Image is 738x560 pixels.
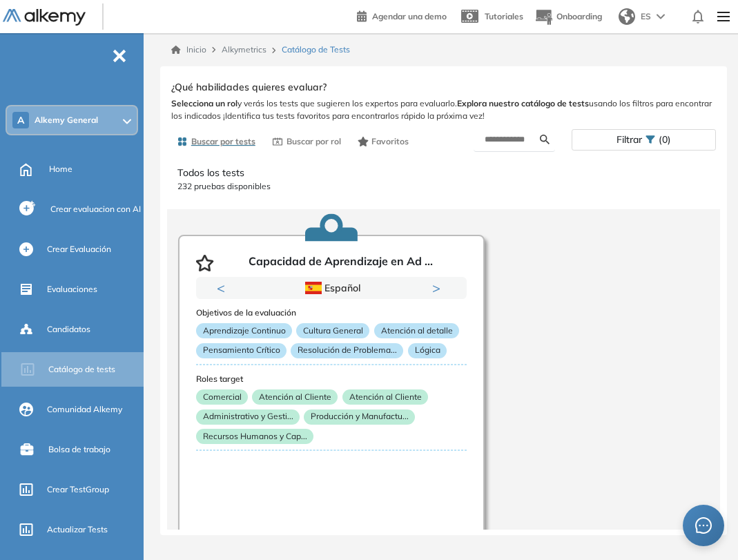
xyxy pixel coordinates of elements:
[266,130,347,153] button: Buscar por rol
[641,10,651,23] span: ES
[345,299,356,301] button: 3
[371,135,409,148] span: Favoritos
[245,280,418,296] div: Español
[47,483,109,496] span: Crear TestGroup
[196,342,287,358] p: Pensamiento Crítico
[3,9,86,26] img: Logo
[47,523,108,536] span: Actualizar Tests
[177,166,710,180] p: Todos los tests
[171,44,206,56] a: Inicio
[48,443,110,456] span: Bolsa de trabajo
[307,299,323,301] button: 1
[196,389,248,404] p: Comercial
[47,243,111,255] span: Crear Evaluación
[222,44,266,55] span: Alkymetrics
[196,428,313,443] p: Recursos Humanos y Cap...
[357,7,447,23] a: Agendar una demo
[291,342,404,358] p: Resolución de Problema...
[305,282,322,294] img: ESP
[253,389,338,404] p: Atención al Cliente
[217,281,231,295] button: Previous
[196,409,300,424] p: Administrativo y Gesti...
[619,8,635,25] img: world
[17,115,24,126] span: A
[695,517,712,534] span: message
[47,403,122,416] span: Comunidad Alkemy
[196,307,467,317] h3: Objetivos de la evaluación
[352,130,415,153] button: Favoritos
[35,115,98,126] span: Alkemy General
[432,281,446,295] button: Next
[48,363,115,376] span: Catálogo de tests
[485,11,523,21] span: Tutoriales
[171,80,327,95] span: ¿Qué habilidades quieres evaluar?
[372,11,447,21] span: Agendar una demo
[556,11,602,21] span: Onboarding
[196,323,292,338] p: Aprendizaje Continuo
[47,323,90,336] span: Candidatos
[657,14,665,19] img: arrow
[408,342,447,358] p: Lógica
[329,299,340,301] button: 2
[616,130,642,150] span: Filtrar
[297,323,370,338] p: Cultura General
[50,203,141,215] span: Crear evaluacion con AI
[49,163,72,175] span: Home
[191,135,255,148] span: Buscar por tests
[287,135,341,148] span: Buscar por rol
[374,323,459,338] p: Atención al detalle
[196,374,467,383] h3: Roles target
[171,98,237,108] b: Selecciona un rol
[304,409,416,424] p: Producción y Manufactu...
[47,283,97,296] span: Evaluaciones
[342,389,428,404] p: Atención al Cliente
[171,130,261,153] button: Buscar por tests
[659,130,671,150] span: (0)
[457,98,589,108] b: Explora nuestro catálogo de tests
[177,180,710,193] p: 232 pruebas disponibles
[249,255,433,271] p: Capacidad de Aprendizaje en Ad ...
[712,3,735,30] img: Menu
[534,2,602,32] button: Onboarding
[171,97,716,122] span: y verás los tests que sugieren los expertos para evaluarlo. usando los filtros para encontrar los...
[282,44,350,56] span: Catálogo de Tests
